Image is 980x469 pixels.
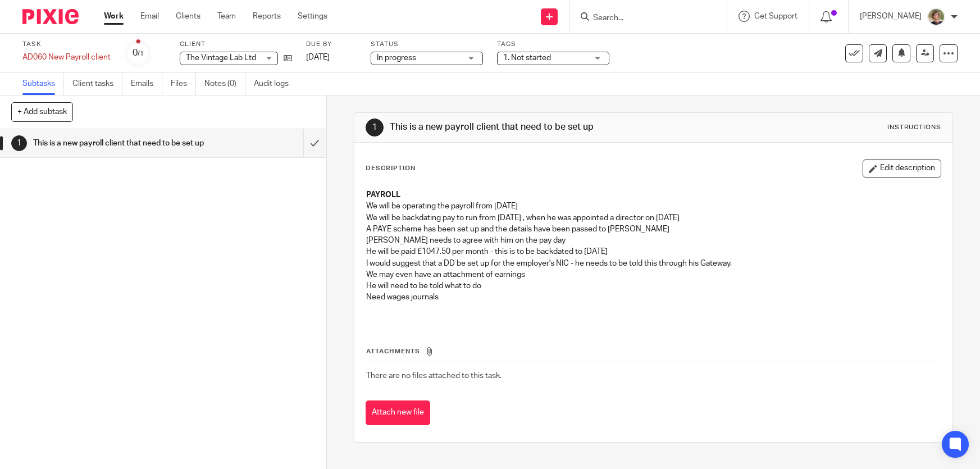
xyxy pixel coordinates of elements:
[11,102,73,121] button: + Add subtask
[366,224,940,235] p: A PAYE scheme has been set up and the details have been passed to [PERSON_NAME]
[497,40,609,49] label: Tags
[366,292,940,303] p: Need wages journals
[217,11,236,22] a: Team
[366,348,420,354] span: Attachments
[186,54,256,62] span: The Vintage Lab Ltd
[104,11,124,22] a: Work
[887,123,941,132] div: Instructions
[72,73,122,95] a: Client tasks
[377,54,416,62] span: In progress
[366,280,940,292] p: He will need to be told what to do
[22,9,79,24] img: Pixie
[366,246,940,257] p: He will be paid £1047.50 per month - this is to be backdated to [DATE]
[138,51,144,57] small: /1
[253,11,281,22] a: Reports
[33,135,206,152] h1: This is a new payroll client that need to be set up
[371,40,483,49] label: Status
[592,13,693,24] input: Search
[22,52,111,63] div: AD060 New Payroll client
[927,8,945,26] img: High%20Res%20Andrew%20Price%20Accountants_Poppy%20Jakes%20photography-1142.jpg
[366,164,416,173] p: Description
[171,73,196,95] a: Files
[366,191,400,199] strong: PAYROLL
[754,12,797,20] span: Get Support
[366,235,940,246] p: [PERSON_NAME] needs to agree with him on the pay day
[366,201,940,212] p: We will be operating the payroll from [DATE]
[133,47,144,60] div: 0
[298,11,327,22] a: Settings
[131,73,162,95] a: Emails
[366,258,940,269] p: I would suggest that a DD be set up for the employer's NIC - he needs to be told this through his...
[176,11,200,22] a: Clients
[254,73,297,95] a: Audit logs
[366,400,430,426] button: Attach new file
[22,73,64,95] a: Subtasks
[22,40,111,49] label: Task
[390,121,677,133] h1: This is a new payroll client that need to be set up
[860,11,922,22] p: [PERSON_NAME]
[204,73,245,95] a: Notes (0)
[366,372,502,380] span: There are no files attached to this task.
[306,40,357,49] label: Due by
[863,160,941,177] button: Edit description
[366,212,940,224] p: We will be backdating pay to run from [DATE] , when he was appointed a director on [DATE]
[11,135,27,151] div: 1
[306,53,330,61] span: [DATE]
[366,119,384,136] div: 1
[180,40,292,49] label: Client
[503,54,551,62] span: 1. Not started
[366,269,940,280] p: We may even have an attachment of earnings
[140,11,159,22] a: Email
